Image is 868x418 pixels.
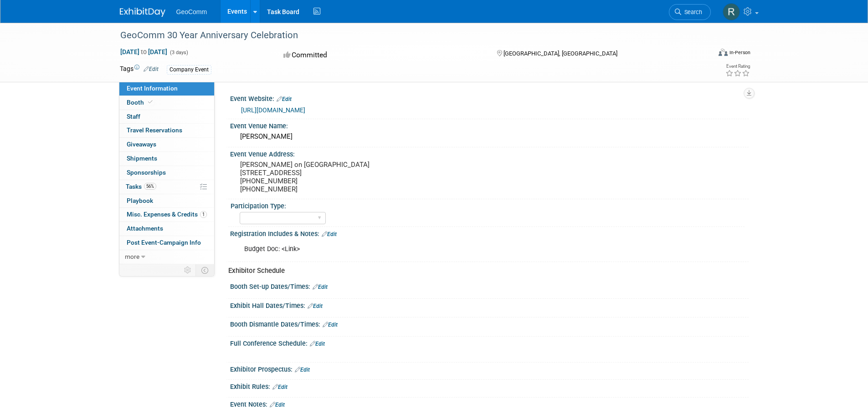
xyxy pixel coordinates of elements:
span: Giveaways [127,141,156,148]
span: Post Event-Campaign Info [127,239,201,246]
a: Search [669,4,711,20]
a: Edit [310,341,325,347]
div: Event Venue Name: [230,119,749,131]
span: Playbook [127,197,153,204]
div: Participation Type: [231,199,745,211]
span: to [139,48,148,55]
img: ExhibitDay [120,8,165,17]
a: Edit [323,322,338,328]
div: Committed [281,47,482,63]
a: Giveaways [119,138,214,151]
div: Booth Dismantle Dates/Times: [230,317,749,329]
a: Attachments [119,222,214,236]
div: Exhibitor Schedule [228,266,742,276]
span: more [125,253,139,260]
a: Edit [322,231,337,237]
div: Event Rating [725,64,750,69]
a: Travel Reservations [119,124,214,137]
td: Personalize Event Tab Strip [180,264,196,276]
span: 56% [144,183,156,190]
span: Travel Reservations [127,126,182,134]
td: Tags [120,64,159,75]
div: Event Venue Address: [230,147,749,159]
div: Exhibit Rules: [230,380,749,392]
div: [PERSON_NAME] [237,130,742,144]
a: Misc. Expenses & Credits1 [119,208,214,222]
i: Booth reservation complete [148,100,153,105]
pre: [PERSON_NAME] on [GEOGRAPHIC_DATA] [STREET_ADDRESS] [PHONE_NUMBER] [PHONE_NUMBER] [240,161,436,193]
span: Shipments [127,155,157,162]
span: Event Information [127,85,178,92]
a: Post Event-Campaign Info [119,236,214,250]
a: Edit [308,303,323,309]
span: Sponsorships [127,169,166,176]
a: Edit [270,402,285,408]
div: Event Notes: [230,398,749,409]
span: 1 [200,211,207,218]
a: [URL][DOMAIN_NAME] [241,106,305,114]
span: Staff [127,113,140,120]
a: Edit [295,367,310,373]
a: Edit [277,96,292,102]
span: Tasks [126,183,156,190]
div: In-Person [729,49,750,56]
span: (3 days) [169,50,188,55]
span: GeoComm [176,8,207,15]
div: Booth Set-up Dates/Times: [230,280,749,292]
a: Shipments [119,152,214,166]
div: GeoComm 30 Year Anniversary Celebration [117,27,697,44]
div: Full Conference Schedule: [230,337,749,348]
td: Toggle Event Tabs [195,264,214,276]
div: Exhibit Hall Dates/Times: [230,299,749,311]
a: Booth [119,96,214,110]
a: Playbook [119,194,214,208]
span: Search [681,9,702,15]
img: Format-Inperson.png [719,49,728,56]
a: Edit [272,384,288,390]
a: more [119,250,214,264]
span: [DATE] [DATE] [120,48,168,56]
a: Tasks56% [119,180,214,194]
span: Attachments [127,225,163,232]
a: Sponsorships [119,166,214,180]
a: Event Information [119,82,214,96]
span: Booth [127,99,154,106]
div: Exhibitor Prospectus: [230,363,749,374]
div: Company Event [167,65,211,75]
img: Rob Ruprecht [723,3,740,20]
div: Budget Doc: <Link> [238,240,648,258]
div: Event Format [657,47,751,61]
div: Registration Includes & Notes: [230,227,749,239]
a: Edit [313,284,328,290]
span: [GEOGRAPHIC_DATA], [GEOGRAPHIC_DATA] [503,50,617,57]
a: Staff [119,110,214,124]
a: Edit [144,66,159,72]
div: Event Website: [230,92,749,104]
span: Misc. Expenses & Credits [127,211,207,218]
